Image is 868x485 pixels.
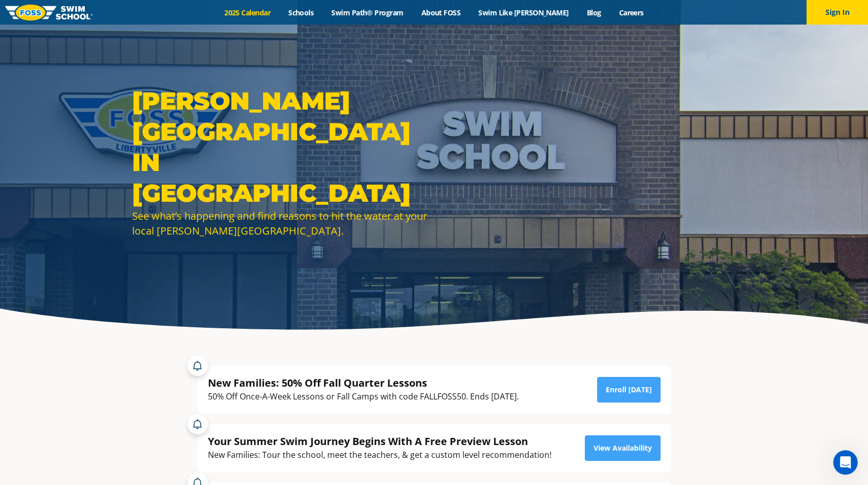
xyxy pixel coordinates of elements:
[5,5,93,20] img: FOSS Swim School Logo
[208,434,552,448] div: Your Summer Swim Journey Begins With A Free Preview Lesson
[470,8,578,17] a: Swim Like [PERSON_NAME]
[610,8,652,17] a: Careers
[208,376,519,390] div: New Families: 50% Off Fall Quarter Lessons
[323,8,412,17] a: Swim Path® Program
[578,8,610,17] a: Blog
[585,435,661,461] a: View Availability
[208,448,552,462] div: New Families: Tour the school, meet the teachers, & get a custom level recommendation!
[280,8,323,17] a: Schools
[132,86,429,208] h1: [PERSON_NAME][GEOGRAPHIC_DATA] in [GEOGRAPHIC_DATA]
[412,8,470,17] a: About FOSS
[208,390,519,404] div: 50% Off Once-A-Week Lessons or Fall Camps with code FALLFOSS50. Ends [DATE].
[833,450,858,475] iframe: Intercom live chat
[132,208,429,238] div: See what’s happening and find reasons to hit the water at your local [PERSON_NAME][GEOGRAPHIC_DATA].
[216,8,280,17] a: 2025 Calendar
[597,377,661,403] a: Enroll [DATE]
